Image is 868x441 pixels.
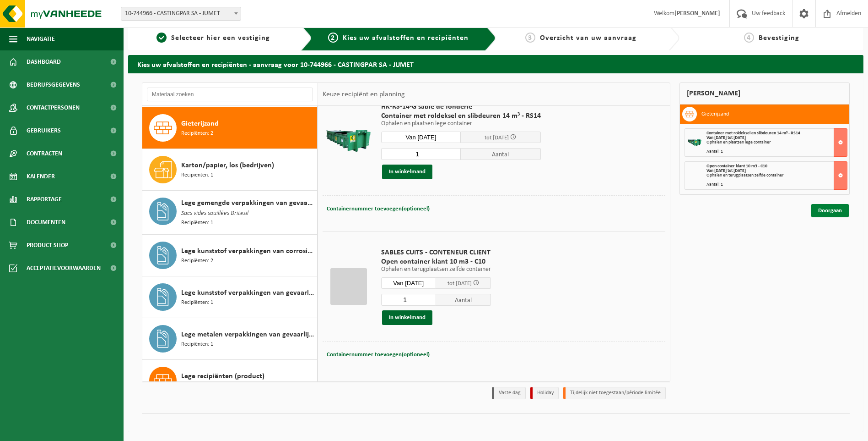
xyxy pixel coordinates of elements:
span: Selecteer hier een vestiging [171,34,270,42]
span: Open container klant 10 m3 - C10 [706,164,767,169]
h2: Kies uw afvalstoffen en recipiënten - aanvraag voor 10-744966 - CASTINGPAR SA - JUMET [128,55,863,73]
span: Bevestiging [759,34,799,42]
span: Recipiënten: 1 [181,219,213,227]
button: Karton/papier, los (bedrijven) Recipiënten: 1 [142,149,318,191]
strong: Van [DATE] tot [DATE] [706,168,746,173]
span: 1 [156,33,167,43]
li: Holiday [530,387,559,399]
input: Selecteer datum [381,132,461,143]
span: Gebruikers [27,119,61,142]
strong: Van [DATE] tot [DATE] [706,135,746,140]
span: Overzicht van uw aanvraag [540,34,636,42]
span: 4 [744,33,754,43]
button: Lege gemengde verpakkingen van gevaarlijke stoffen Sacs vides souillées Britesil Recipiënten: 1 [142,191,318,235]
span: Lege kunststof verpakkingen van corrosieve producten [181,246,315,257]
p: Ophalen en plaatsen lege container [381,121,541,127]
span: Aantal [436,294,491,306]
a: 1Selecteer hier een vestiging [133,33,294,44]
div: Keuze recipiënt en planning [318,83,410,106]
span: 3 [525,33,535,43]
button: Containernummer toevoegen(optioneel) [326,203,431,215]
button: Gieterijzand Recipiënten: 2 [142,107,318,149]
div: Aantal: 1 [706,149,847,154]
span: Open container klant 10 m3 - C10 [381,257,491,266]
span: 2 [328,33,338,43]
span: Lege recipiënten (product) [181,371,264,382]
span: 10-744966 - CASTINGPAR SA - JUMET [121,7,241,21]
span: Lege gemengde verpakkingen van gevaarlijke stoffen [181,198,315,209]
span: Documenten [27,211,65,234]
span: SABLES CUITS - CONTENEUR CLIENT [381,248,491,257]
p: Ophalen en terugplaatsen zelfde container [381,266,491,273]
span: Navigatie [27,28,55,50]
span: Recipiënten: 2 [181,257,213,265]
span: Kalender [27,165,55,188]
span: Recipiënten: 1 [181,171,213,180]
input: Selecteer datum [381,277,436,289]
span: Acceptatievoorwaarden [27,257,101,280]
div: Aantal: 1 [706,182,847,187]
span: Contracten [27,142,62,165]
span: Container met roldeksel en slibdeuren 14 m³ - RS14 [381,111,541,121]
span: Contactpersonen [27,96,80,119]
div: Ophalen en terugplaatsen zelfde container [706,173,847,178]
span: Dashboard [27,50,61,73]
span: Karton/papier, los (bedrijven) [181,160,274,171]
span: Recipiënten: 1 [181,298,213,307]
input: Materiaal zoeken [147,88,313,101]
span: Recipiënten: 2 [181,129,213,138]
span: Container met roldeksel en slibdeuren 14 m³ - RS14 [706,131,800,136]
span: Containernummer toevoegen(optioneel) [327,206,430,212]
span: Product Shop [27,234,68,257]
span: HK-RS-14-G sable de fonderie [381,102,541,111]
button: Containernummer toevoegen(optioneel) [326,348,431,361]
button: Lege kunststof verpakkingen van corrosieve producten Recipiënten: 2 [142,235,318,276]
div: Ophalen en plaatsen lege container [706,140,847,145]
span: 10-744966 - CASTINGPAR SA - JUMET [121,7,241,20]
button: In winkelmand [382,310,432,325]
span: Lege kunststof verpakkingen van gevaarlijke stoffen [181,287,315,298]
span: Bedrijfsgegevens [27,73,80,96]
span: Aantal [461,148,541,160]
a: Doorgaan [811,204,849,217]
span: Sacs vides souillées Britesil [181,209,248,219]
button: Lege recipiënten (product) Recipiënten: 1 [142,360,318,402]
li: Tijdelijk niet toegestaan/période limitée [563,387,666,399]
div: [PERSON_NAME] [679,83,850,105]
span: Lege metalen verpakkingen van gevaarlijke stoffen [181,329,315,340]
span: Kies uw afvalstoffen en recipiënten [343,34,469,42]
span: Recipiënten: 1 [181,340,213,349]
span: Rapportage [27,188,62,211]
span: tot [DATE] [485,135,509,141]
span: tot [DATE] [447,281,472,287]
strong: [PERSON_NAME] [674,10,720,17]
span: Containernummer toevoegen(optioneel) [327,352,430,358]
button: In winkelmand [382,165,432,179]
button: Lege metalen verpakkingen van gevaarlijke stoffen Recipiënten: 1 [142,318,318,360]
li: Vaste dag [492,387,526,399]
span: Gieterijzand [181,118,219,129]
h3: Gieterijzand [701,107,729,121]
button: Lege kunststof verpakkingen van gevaarlijke stoffen Recipiënten: 1 [142,276,318,318]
